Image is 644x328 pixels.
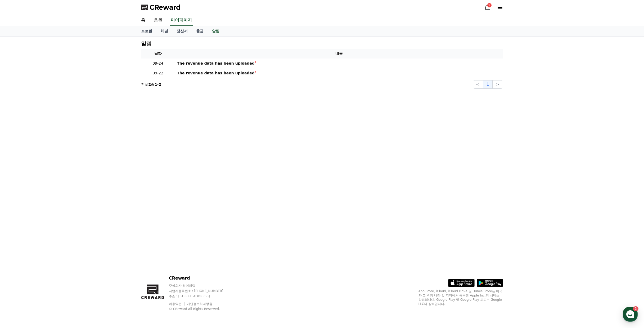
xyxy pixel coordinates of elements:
button: 1 [483,80,493,89]
p: 사업자등록번호 : [PHONE_NUMBER] [169,289,233,293]
a: 2 [484,4,490,11]
strong: 2 [159,82,161,87]
th: 내용 [175,49,503,59]
p: App Store, iCloud, iCloud Drive 및 iTunes Store는 미국과 그 밖의 나라 및 지역에서 등록된 Apple Inc.의 서비스 상표입니다. Goo... [418,289,503,306]
h4: 알림 [141,41,152,47]
a: 프로필 [137,26,156,36]
p: 09-22 [143,70,173,76]
a: The revenue data has been uploaded [177,70,501,76]
button: > [493,80,503,89]
a: 정산서 [172,26,192,36]
span: 홈 [17,176,20,180]
a: 3대화 [35,168,68,181]
p: 전체 중 - [141,82,161,87]
span: 3 [54,168,56,172]
a: 음원 [150,15,166,26]
button: < [473,80,483,89]
a: 홈 [137,15,150,26]
div: The revenue data has been uploaded [177,61,255,66]
span: CReward [150,3,181,12]
a: 마이페이지 [170,15,193,26]
div: The revenue data has been uploaded [177,70,255,76]
strong: 2 [148,82,151,87]
div: 2 [487,3,492,7]
p: 주소 : [STREET_ADDRESS] [169,294,233,298]
a: 개인정보처리방침 [187,302,212,306]
span: 설정 [82,176,88,180]
th: 날짜 [141,49,175,59]
p: 09-24 [143,61,173,66]
a: 채널 [156,26,172,36]
p: CReward [169,275,233,281]
a: 홈 [2,168,35,181]
a: 출금 [192,26,208,36]
p: © CReward All Rights Reserved. [169,307,233,311]
a: 설정 [68,168,102,181]
a: CReward [141,3,181,12]
a: The revenue data has been uploaded [177,61,501,66]
span: 대화 [48,176,55,180]
a: 알림 [210,26,222,36]
a: 이용약관 [169,302,186,306]
strong: 1 [155,82,157,87]
p: 주식회사 와이피랩 [169,284,233,288]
